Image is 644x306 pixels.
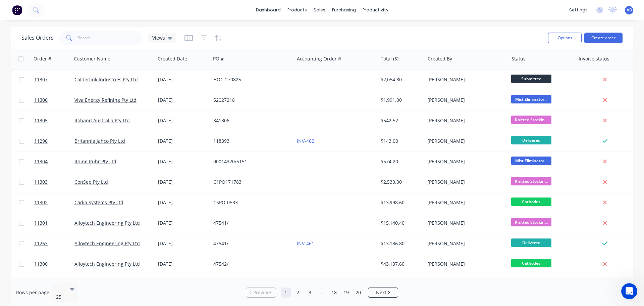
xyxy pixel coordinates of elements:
a: Page 18 [329,288,339,298]
div: [DATE] [158,158,208,165]
input: Search... [78,31,143,45]
div: 47542/ [213,261,288,267]
div: $15,140.40 [381,220,420,226]
span: Cathodes [511,198,551,206]
span: Knitted Stockin... [511,218,551,226]
a: 11263 [34,233,74,254]
span: 11302 [34,199,48,206]
span: 11304 [34,158,48,165]
span: 11305 [34,117,48,124]
span: Knitted Stockin... [511,177,551,185]
a: 11300 [34,254,74,274]
div: sales [310,5,329,15]
div: [DATE] [158,76,208,83]
button: Options [548,33,582,43]
div: Total ($) [381,55,398,62]
a: Page 19 [341,288,351,298]
div: [PERSON_NAME] [427,240,502,247]
button: Create order [584,33,623,43]
a: Alloytech Engineering Pty Ltd [74,220,140,226]
div: [DATE] [158,220,208,226]
div: Customer Name [74,55,110,62]
div: $43,137.60 [381,261,420,267]
span: Mist Eliminator... [511,95,551,103]
span: Next [376,289,386,296]
span: 11303 [34,179,48,185]
a: 11302 [34,192,74,213]
div: [PERSON_NAME] [427,76,502,83]
a: 11306 [34,90,74,110]
div: $13,186.80 [381,240,420,247]
img: Factory [12,5,22,15]
span: 11300 [34,261,48,267]
div: 47541/ [213,240,288,247]
div: $2,530.00 [381,179,420,185]
div: $13,998.60 [381,199,420,206]
div: productivity [359,5,392,15]
a: ConSep Pty Ltd [74,179,108,185]
a: Viva Energy Refining Pty Ltd [74,97,137,103]
div: [DATE] [158,240,208,247]
div: 118393 [213,138,288,144]
span: Previous [253,289,272,296]
div: 25 [56,294,64,300]
div: [PERSON_NAME] [427,158,502,165]
a: 11303 [34,172,74,192]
span: Rows per page [16,289,49,296]
a: INV-461 [297,240,314,247]
div: [DATE] [158,199,208,206]
div: [DATE] [158,261,208,267]
span: Submitted [511,75,551,83]
div: Order # [34,55,51,62]
a: Calderlink Industries Pty Ltd [74,76,138,83]
div: [PERSON_NAME] [427,97,502,103]
span: 11306 [34,97,48,103]
span: Delivered [511,238,551,247]
a: Jump forward [317,288,327,298]
div: 00014320/5151 [213,158,288,165]
a: Page 1 is your current page [281,288,291,298]
div: 341306 [213,117,288,124]
a: Rhine Ruhr Pty Ltd [74,158,116,165]
div: PO # [213,55,224,62]
div: C1PO171783 [213,179,288,185]
a: 11301 [34,213,74,233]
a: 11307 [34,70,74,90]
a: Cadia Systems Pty Ltd [74,199,123,206]
div: [PERSON_NAME] [427,138,502,144]
div: Created Date [158,55,187,62]
a: 11304 [34,151,74,172]
div: [DATE] [158,117,208,124]
a: Britannia Jahco Pty Ltd [74,138,125,144]
div: [PERSON_NAME] [427,261,502,267]
a: Page 2 [293,288,303,298]
a: Previous page [246,289,276,296]
div: $574.20 [381,158,420,165]
span: AB [627,7,632,13]
div: purchasing [329,5,359,15]
div: [DATE] [158,138,208,144]
span: Views [152,34,165,41]
a: Next page [368,289,398,296]
div: [DATE] [158,97,208,103]
span: 11296 [34,138,48,144]
a: Roband Australia Pty Ltd [74,117,130,124]
div: HOC-270825 [213,76,288,83]
span: Knitted Stockin... [511,116,551,124]
div: [PERSON_NAME] [427,220,502,226]
span: 11307 [34,76,48,83]
div: [PERSON_NAME] [427,199,502,206]
div: products [284,5,310,15]
div: Invoice status [579,55,609,62]
h1: Sales Orders [21,35,54,41]
a: Page 20 [353,288,363,298]
div: $2,054.80 [381,76,420,83]
div: Created By [428,55,452,62]
div: 47541/ [213,220,288,226]
span: Mist Eliminator... [511,157,551,165]
div: Accounting Order # [297,55,341,62]
div: 52027218 [213,97,288,103]
a: dashboard [253,5,284,15]
ul: Pagination [243,288,401,298]
div: settings [566,5,591,15]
